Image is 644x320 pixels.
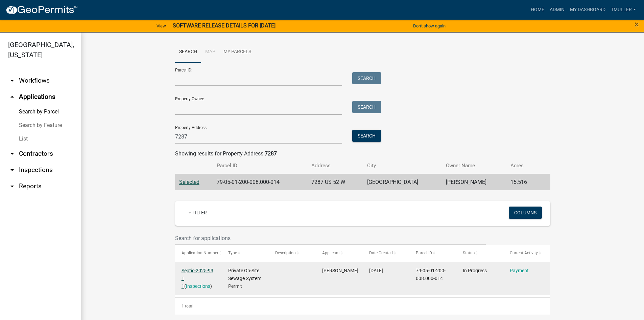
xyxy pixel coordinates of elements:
[175,150,550,158] div: Showing results for Property Address:
[275,251,296,255] span: Description
[154,20,169,31] a: View
[510,268,529,273] a: Payment
[8,182,16,190] i: arrow_drop_down
[182,267,215,290] div: ( )
[503,245,550,261] datatable-header-cell: Current Activity
[363,245,410,261] datatable-header-cell: Date Created
[322,251,340,255] span: Applicant
[8,77,16,85] i: arrow_drop_down
[409,245,456,261] datatable-header-cell: Parcel ID
[442,174,507,190] td: [PERSON_NAME]
[183,207,212,219] a: + Filter
[352,101,381,113] button: Search
[352,72,381,84] button: Search
[369,251,393,255] span: Date Created
[463,268,487,273] span: In Progress
[269,245,316,261] datatable-header-cell: Description
[463,251,475,255] span: Status
[307,174,363,190] td: 7287 US 52 W
[8,166,16,174] i: arrow_drop_down
[186,283,210,289] a: Inspections
[228,251,237,255] span: Type
[179,179,199,185] a: Selected
[635,20,639,29] span: ×
[175,245,222,261] datatable-header-cell: Application Number
[567,3,608,16] a: My Dashboard
[316,245,363,261] datatable-header-cell: Applicant
[416,268,446,281] span: 79-05-01-200-008.000-014
[456,245,503,261] datatable-header-cell: Status
[442,158,507,174] th: Owner Name
[363,158,442,174] th: City
[265,150,277,157] strong: 7287
[173,22,276,29] strong: SOFTWARE RELEASE DETAILS FOR [DATE]
[8,93,16,101] i: arrow_drop_up
[213,174,307,190] td: 79-05-01-200-008.000-014
[175,231,486,245] input: Search for applications
[547,3,567,16] a: Admin
[8,150,16,158] i: arrow_drop_down
[182,268,213,289] a: Septic-2025-93 1 1
[175,298,550,315] div: 1 total
[228,268,261,289] span: Private On-Site Sewage System Permit
[509,207,542,219] button: Columns
[635,20,639,28] button: Close
[222,245,269,261] datatable-header-cell: Type
[506,174,539,190] td: 15.516
[608,3,639,16] a: Tmuller
[219,41,255,63] a: My Parcels
[363,174,442,190] td: [GEOGRAPHIC_DATA]
[182,251,218,255] span: Application Number
[369,268,383,273] span: 09/03/2025
[213,158,307,174] th: Parcel ID
[416,251,432,255] span: Parcel ID
[307,158,363,174] th: Address
[510,251,538,255] span: Current Activity
[528,3,547,16] a: Home
[506,158,539,174] th: Acres
[175,41,201,63] a: Search
[410,20,448,31] button: Don't show again
[352,130,381,142] button: Search
[322,268,358,273] span: Bill Banks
